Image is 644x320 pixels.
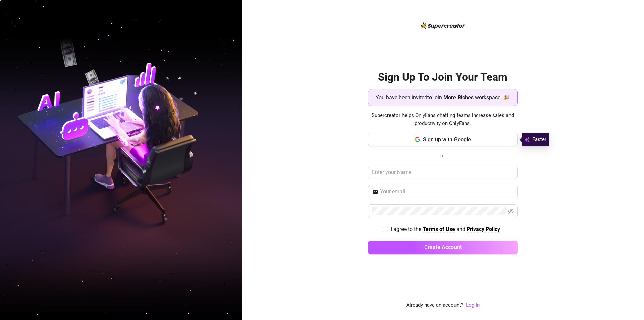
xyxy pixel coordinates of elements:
[368,70,518,84] h2: Sign Up To Join Your Team
[406,301,463,309] span: Already have an account?
[368,133,518,146] button: Sign up with Google
[421,22,465,29] img: logo-BBDzfeDw.svg
[443,94,474,101] strong: More Riches
[532,136,546,144] span: Faster
[423,226,455,232] strong: Terms of Use
[467,226,500,233] a: Privacy Policy
[440,153,445,159] span: or
[475,93,510,102] span: workspace 🎉
[467,226,500,232] strong: Privacy Policy
[380,188,514,196] input: Your email
[368,166,518,179] input: Enter your Name
[423,136,471,143] span: Sign up with Google
[424,244,462,250] span: Create Account
[466,301,480,309] a: Log In
[391,226,423,232] span: I agree to the
[376,93,442,102] span: You have been invited to join
[508,209,514,214] span: eye-invisible
[524,136,530,144] img: svg%3e
[466,302,480,308] a: Log In
[368,111,518,127] span: Supercreator helps OnlyFans chatting teams increase sales and productivity on OnlyFans.
[456,226,467,232] span: and
[423,226,455,233] a: Terms of Use
[368,241,518,254] button: Create Account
